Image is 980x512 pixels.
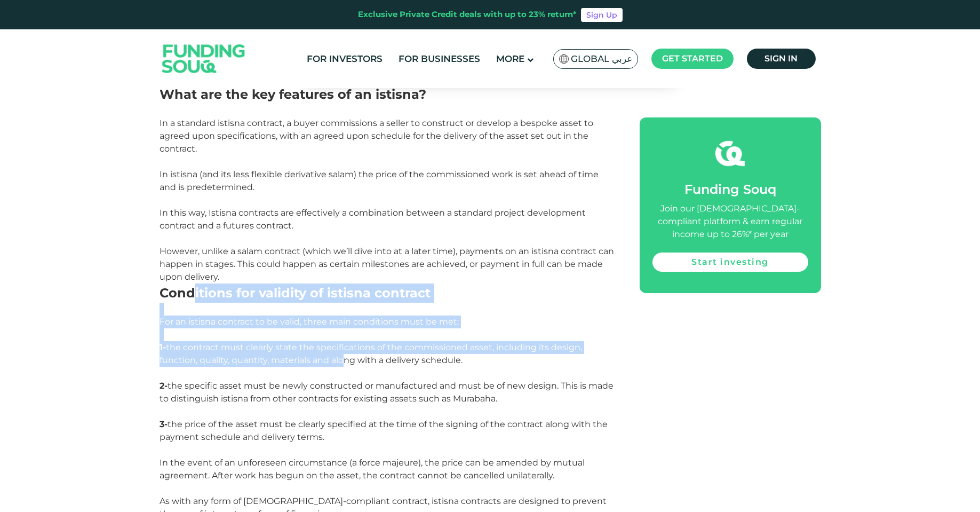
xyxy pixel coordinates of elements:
span: More [496,53,524,64]
span: the price of the asset must be clearly specified at the time of the signing of the contract along... [160,419,608,442]
strong: 1- [160,342,166,352]
img: Logo [152,32,256,86]
span: the specific asset must be newly constructed or manufactured and must be of new design. This is m... [160,381,614,404]
span: Conditions for validity of istisna contract [160,285,431,301]
span: Sign in [764,53,798,64]
strong: 2- [160,381,168,391]
img: SA Flag [559,54,569,64]
span: In a standard istisna contract, a buyer commissions a seller to construct or develop a bespoke as... [160,118,593,154]
span: However, unlike a salam contract (which we’ll dive into at a later time), payments on an istisna ... [160,246,614,282]
a: Sign in [747,49,816,69]
div: Join our [DEMOGRAPHIC_DATA]-compliant platform & earn regular income up to 26%* per year [652,202,808,241]
span: What are the key features of an istisna? [160,86,426,102]
span: Funding Souq [684,182,776,197]
div: Exclusive Private Credit deals with up to 23% return* [358,9,577,21]
a: For Businesses [396,50,483,68]
span: In istisna (and its less flexible derivative salam) the price of the commissioned work is set ahe... [160,169,599,192]
img: fsicon [715,139,745,168]
span: For an istisna contract to be valid, three main conditions must be met: [160,317,459,327]
span: In this way, Istisna contracts are effectively a combination between a standard project developme... [160,208,586,231]
span: the contract must clearly state the specifications of the commissioned asset, including its desig... [160,342,582,365]
a: Start investing [652,253,808,272]
a: For Investors [304,50,385,68]
span: Global عربي [571,53,632,65]
a: Sign Up [581,8,623,22]
strong: 3- [160,419,168,429]
span: Get started [662,53,723,64]
span: In the event of an unforeseen circumstance (a force majeure), the price can be amended by mutual ... [160,458,585,481]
